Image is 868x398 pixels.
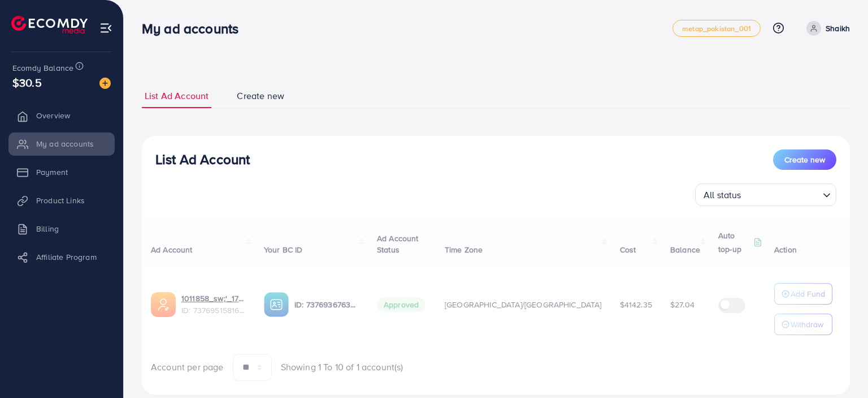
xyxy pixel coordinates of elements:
img: menu [99,22,112,35]
div: Search for option [695,183,836,206]
button: Create new [773,149,836,170]
input: Search for option [745,185,818,203]
a: Shaikh [802,21,850,36]
span: $30.5 [12,74,42,91]
span: metap_pakistan_001 [682,25,751,32]
span: Create new [784,154,825,165]
h3: My ad accounts [142,20,248,37]
a: metap_pakistan_001 [672,20,761,37]
span: All status [701,187,744,203]
img: image [99,78,111,89]
span: List Ad Account [145,89,209,102]
h3: List Ad Account [155,151,250,168]
span: Create new [237,89,284,102]
span: Ecomdy Balance [12,62,73,74]
img: logo [11,16,88,33]
p: Shaikh [826,22,850,35]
